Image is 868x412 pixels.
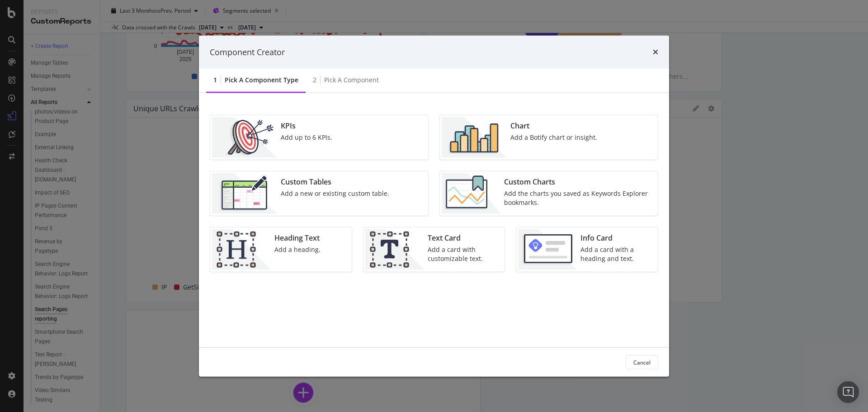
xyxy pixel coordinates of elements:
[518,229,577,270] img: 9fcGIRyhgxRLRpur6FCk681sBQ4rDmX99LnU5EkywwAAAAAElFTkSuQmCC
[365,229,424,270] img: CIPqJSrR.png
[281,177,389,187] div: Custom Tables
[210,46,285,58] div: Component Creator
[274,233,321,243] div: Heading Text
[274,245,321,254] div: Add a heading.
[633,358,651,366] div: Cancel
[199,35,669,377] div: modal
[510,133,597,142] div: Add a Botify chart or insight.
[580,233,652,243] div: Info Card
[313,76,316,85] div: 2
[212,173,277,214] img: CzM_nd8v.png
[442,117,507,158] img: BHjNRGjj.png
[837,381,859,403] div: Open Intercom Messenger
[212,117,277,158] img: __UUOcd1.png
[225,76,298,85] div: Pick a Component type
[281,133,332,142] div: Add up to 6 KPIs.
[653,46,658,58] div: times
[626,355,658,369] button: Cancel
[428,245,500,263] div: Add a card with customizable text.
[428,233,500,243] div: Text Card
[504,189,652,207] div: Add the charts you saved as Keywords Explorer bookmarks.
[324,76,379,85] div: Pick a Component
[281,189,389,198] div: Add a new or existing custom table.
[510,121,597,131] div: Chart
[504,177,652,187] div: Custom Charts
[212,229,271,270] img: CtJ9-kHf.png
[213,76,217,85] div: 1
[580,245,652,263] div: Add a card with a heading and text.
[442,173,500,214] img: Chdk0Fza.png
[281,121,332,131] div: KPIs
